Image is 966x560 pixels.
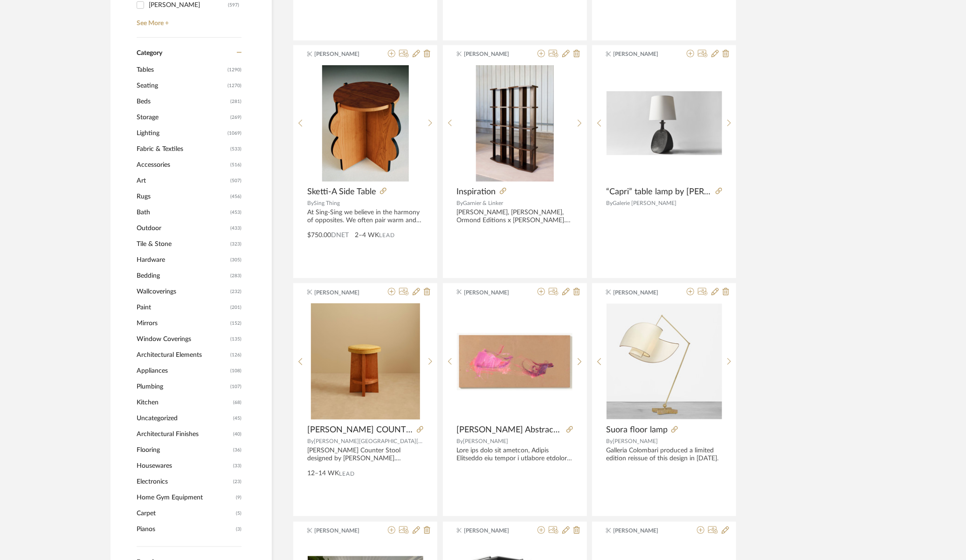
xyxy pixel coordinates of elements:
span: DNET [331,232,349,239]
span: Hardware [137,252,228,268]
span: Kitchen [137,395,231,410]
span: (433) [230,221,241,236]
span: Bedding [137,268,228,284]
span: (507) [230,173,241,188]
span: (516) [230,157,241,172]
span: (323) [230,237,241,252]
span: (68) [233,395,241,410]
span: Home Gym Equipment [137,490,234,505]
span: Accessories [137,157,228,173]
span: Sing Thing [314,200,340,206]
span: (453) [230,205,241,220]
span: By [606,438,613,444]
span: (9) [236,490,241,505]
span: Flooring [137,442,231,458]
span: (33) [233,458,241,473]
span: (533) [230,142,241,157]
span: Rugs [137,189,228,205]
span: (3) [236,522,241,537]
span: Galerie [PERSON_NAME] [613,200,676,206]
span: Storage [137,109,228,125]
a: See More + [134,13,241,27]
span: (201) [230,300,241,315]
div: [PERSON_NAME] Counter Stool designed by [PERSON_NAME]. Handmade in [US_STATE][GEOGRAPHIC_DATA]. P... [307,447,423,463]
span: Sketti-A Side Table [307,187,376,197]
span: Uncategorized [137,410,231,426]
span: (40) [233,427,241,442]
span: By [606,200,613,206]
span: Art [137,173,228,189]
span: Outdoor [137,220,228,236]
span: (126) [230,348,241,362]
span: Tables [137,62,225,78]
img: Inspiration [476,65,554,182]
span: (152) [230,316,241,331]
span: [PERSON_NAME] [464,526,523,535]
img: KEVIN COUNTER STOOL [311,303,420,420]
span: Mirrors [137,315,228,331]
div: Galleria Colombari produced a limited edition reissue of this design in [DATE]. [606,447,722,463]
div: [PERSON_NAME], [PERSON_NAME], Ormond Editions x [PERSON_NAME]. Ormond Editions [457,209,573,225]
span: Inspiration [457,187,496,197]
span: Pianos [137,521,234,537]
span: Architectural Finishes [137,426,231,442]
span: Lighting [137,125,225,141]
span: (281) [230,94,241,109]
span: [PERSON_NAME] [315,526,373,535]
span: Lead [379,232,395,239]
span: (107) [230,379,241,394]
span: Garnier & Linker [463,200,504,206]
span: [PERSON_NAME] COUNTER STOOL [307,425,413,435]
span: By [307,200,314,206]
span: Suora floor lamp [606,425,668,435]
span: Seating [137,78,225,94]
span: By [457,200,463,206]
span: (5) [236,506,241,521]
span: (36) [233,443,241,458]
span: Electronics [137,474,231,490]
span: (1270) [228,78,241,93]
span: By [457,438,463,444]
span: (1290) [228,62,241,77]
span: [PERSON_NAME] [463,438,509,444]
span: [PERSON_NAME] [614,526,672,535]
img: “Capri” table lamp by Isabelle Sicart [607,91,722,155]
span: (456) [230,189,241,204]
span: Lead [339,471,355,477]
span: Architectural Elements [137,347,228,363]
span: [PERSON_NAME] Abstract Artwork [457,425,563,435]
div: Lore ips dolo sit ametcon, Adipis Elitseddo eiu tempor i utlabore etdolore ma aliquaenima mini ve... [457,447,573,463]
span: (305) [230,253,241,267]
span: Bath [137,205,228,220]
span: (232) [230,284,241,299]
span: [PERSON_NAME] [614,288,672,297]
span: Appliances [137,363,228,379]
img: Martha Jungwirth Abstract Artwork [457,333,573,390]
span: Window Coverings [137,331,228,347]
span: (283) [230,268,241,283]
span: [PERSON_NAME] [613,438,658,444]
span: [PERSON_NAME] [464,288,523,297]
span: (45) [233,411,241,426]
span: Category [137,49,162,57]
div: At Sing-Sing we believe in the harmony of opposites. We often pair warm and cool together in colo... [307,209,423,225]
span: Paint [137,300,228,315]
span: By [307,438,314,444]
span: (23) [233,474,241,489]
span: [PERSON_NAME] [614,50,672,58]
img: Sketti-A Side Table [322,65,409,182]
span: (108) [230,363,241,378]
span: Wallcoverings [137,284,228,300]
span: (135) [230,332,241,347]
span: $750.00 [307,232,331,239]
span: Tile & Stone [137,236,228,252]
span: Beds [137,94,228,109]
span: Fabric & Textiles [137,141,228,157]
span: (269) [230,110,241,125]
span: [PERSON_NAME] [464,50,523,58]
span: “Capri” table lamp by [PERSON_NAME] [606,187,712,197]
span: [PERSON_NAME] [315,50,373,58]
span: Carpet [137,505,234,521]
img: Suora floor lamp [607,304,722,419]
span: [PERSON_NAME][GEOGRAPHIC_DATA][PERSON_NAME] [314,438,462,444]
